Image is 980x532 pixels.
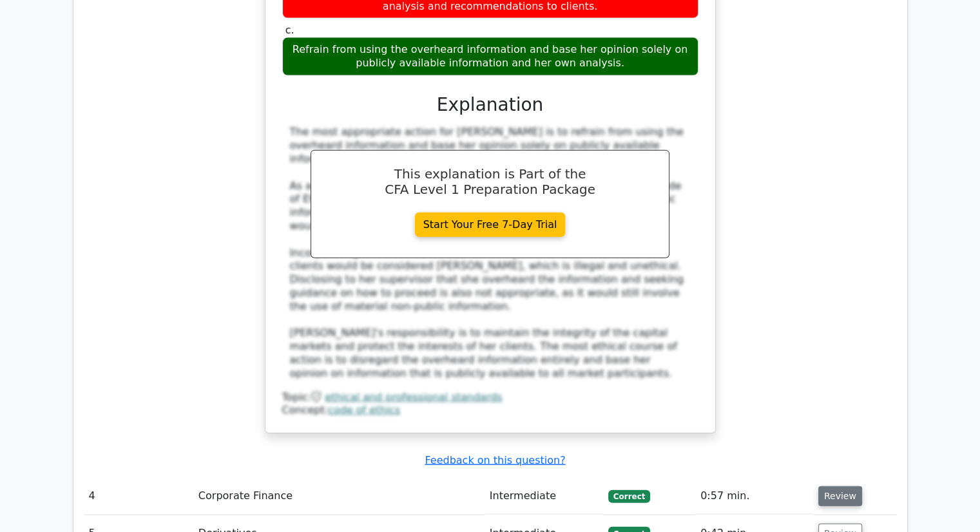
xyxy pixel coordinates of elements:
[328,404,400,416] a: code of ethics
[282,404,698,417] div: Concept:
[193,478,485,515] td: Corporate Finance
[818,486,862,506] button: Review
[425,454,565,466] a: Feedback on this question?
[282,391,698,404] div: Topic:
[282,37,698,76] div: Refrain from using the overheard information and base her opinion solely on publicly available in...
[285,24,294,36] span: c.
[325,391,502,403] a: ethical and professional standards
[695,478,813,515] td: 0:57 min.
[485,478,603,515] td: Intermediate
[608,490,650,503] span: Correct
[84,478,193,515] td: 4
[415,213,566,237] a: Start Your Free 7-Day Trial
[290,126,691,380] div: The most appropriate action for [PERSON_NAME] is to refrain from using the overheard information ...
[290,94,691,116] h3: Explanation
